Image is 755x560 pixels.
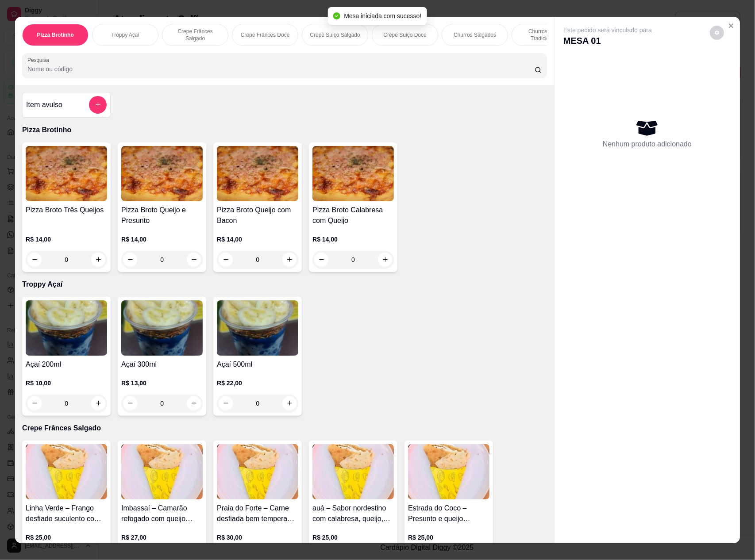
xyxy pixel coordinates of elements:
p: R$ 25,00 [26,533,107,542]
h4: Pizza Broto Calabresa com Queijo [312,205,394,226]
h4: Linha Verde – Frango desfiado suculento com queijo mussarela, cream cheese e o toque especial do ... [26,503,107,524]
button: increase-product-quantity [187,253,201,267]
p: R$ 10,00 [26,379,107,387]
h4: Item avulso [26,100,62,110]
h4: Pizza Broto Queijo e Presunto [121,205,203,226]
button: decrease-product-quantity [219,253,233,267]
p: Crepe Suiço Salgado [310,31,360,38]
p: MESA 01 [563,35,652,47]
img: product-image [26,146,107,201]
h4: Pizza Broto Três Queijos [26,205,107,215]
p: Crepe Frânces Salgado [169,28,221,42]
img: product-image [26,300,107,356]
button: increase-product-quantity [91,253,105,267]
img: product-image [121,146,203,201]
h4: Praia do Forte – Carne desfiada bem temperada, com queijo mussarela, banana ,cebola caramelizada ... [217,503,298,524]
p: R$ 30,00 [217,533,298,542]
img: product-image [26,444,107,499]
span: check-circle [333,12,340,19]
p: Churros Doce Tradicionais [519,28,570,42]
img: product-image [312,444,394,499]
p: R$ 14,00 [26,235,107,244]
h4: Estrada do Coco – Presunto e queijo mussarela com orégano e um toque cremoso de cream cheese. Tra... [408,503,489,524]
p: Este pedido será vinculado para [563,26,652,35]
p: R$ 25,00 [408,533,489,542]
img: product-image [217,444,298,499]
img: product-image [408,444,489,499]
button: decrease-product-quantity [314,253,328,267]
p: Crepe Frânces Salgado [22,423,547,433]
p: Churros Salgados [454,31,496,38]
p: R$ 14,00 [121,235,203,244]
img: product-image [121,300,203,356]
p: R$ 22,00 [217,379,298,387]
img: product-image [217,146,298,201]
h4: Açaí 300ml [121,359,203,370]
p: R$ 14,00 [312,235,394,244]
button: increase-product-quantity [378,253,392,267]
h4: auá – Sabor nordestino com calabresa, queijo, cream cheese, tomate e milho amarelo. Uma combinaçã... [312,503,394,524]
img: product-image [121,444,203,499]
span: Mesa iniciada com sucesso! [344,12,421,19]
h4: Açaí 200ml [26,359,107,370]
button: decrease-product-quantity [27,253,42,267]
label: Pesquisa [27,56,52,64]
input: Pesquisa [27,65,535,73]
p: Pizza Brotinho [37,31,73,38]
p: Nenhum produto adicionado [603,139,692,150]
p: Crepe Frânces Doce [241,31,290,38]
p: Troppy Açaí [111,31,139,38]
p: R$ 27,00 [121,533,203,542]
h4: Imbassaí – Camarão refogado com queijo mussarela e cream cheese. Delicioso e refinado! [121,503,203,524]
button: Close [724,19,738,33]
p: Troppy Açaí [22,279,547,290]
h4: Açaí 500ml [217,359,298,370]
p: R$ 25,00 [312,533,394,542]
button: decrease-product-quantity [123,253,137,267]
button: decrease-product-quantity [710,26,724,40]
h4: Pizza Broto Queijo com Bacon [217,205,298,226]
button: add-separate-item [89,96,107,114]
p: R$ 13,00 [121,379,203,387]
p: R$ 14,00 [217,235,298,244]
img: product-image [312,146,394,201]
img: product-image [217,300,298,356]
p: Crepe Suiço Doce [383,31,426,38]
button: increase-product-quantity [282,253,297,267]
p: Pizza Brotinho [22,125,547,135]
